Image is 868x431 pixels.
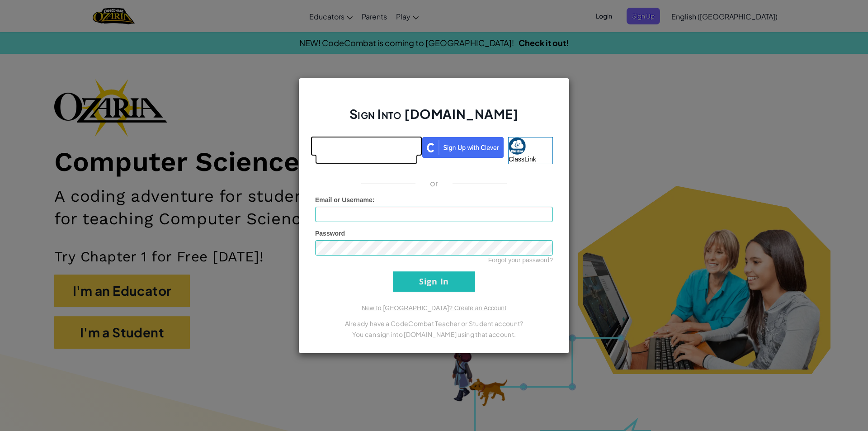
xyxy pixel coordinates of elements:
[362,304,506,312] a: New to [GEOGRAPHIC_DATA]? Create an Account
[488,256,553,264] a: Forgot your password?
[422,137,504,158] img: clever_sso_button@2x.png
[315,318,553,329] p: Already have a CodeCombat Teacher or Student account?
[315,230,345,237] span: Password
[430,178,439,189] p: or
[311,136,422,156] iframe: Sign in with Google Button
[315,195,375,204] label: :
[393,271,475,292] input: Sign In
[315,105,553,132] h2: Sign Into [DOMAIN_NAME]
[509,137,526,155] img: classlink-logo-small.png
[509,156,536,163] span: ClassLink
[315,196,373,204] span: Email or Username
[315,329,553,340] p: You can sign into [DOMAIN_NAME] using that account.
